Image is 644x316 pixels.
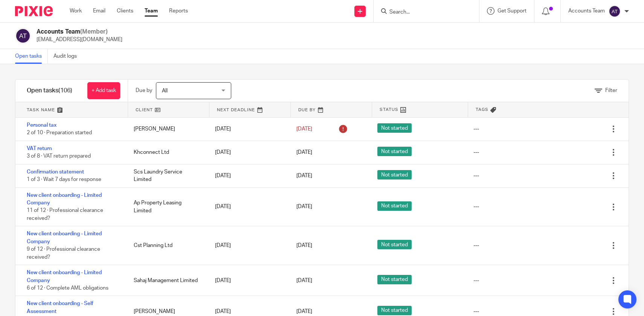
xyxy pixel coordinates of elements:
[27,169,84,175] a: Confirmation statement
[93,7,105,15] a: Email
[208,238,289,253] div: [DATE]
[380,106,398,113] span: Status
[377,170,412,179] span: Not started
[27,87,72,95] h1: Open tasks
[27,270,102,283] a: New client onboarding - Limited Company
[208,145,289,160] div: [DATE]
[296,126,312,132] span: [DATE]
[605,88,617,93] span: Filter
[126,273,208,288] div: Sahaj Management Limited
[296,150,312,155] span: [DATE]
[27,153,91,159] span: 3 of 8 · VAT return prepared
[377,275,412,284] span: Not started
[15,28,31,44] img: svg%3E
[208,168,289,183] div: [DATE]
[473,125,479,133] div: ---
[497,8,526,14] span: Get Support
[377,201,412,211] span: Not started
[37,28,122,36] h2: Accounts Team
[296,278,312,283] span: [DATE]
[145,7,158,15] a: Team
[53,49,82,64] a: Audit logs
[473,277,479,284] div: ---
[473,203,479,210] div: ---
[37,36,122,43] p: [EMAIL_ADDRESS][DOMAIN_NAME]
[377,306,412,315] span: Not started
[126,238,208,253] div: Cst Planning Ltd
[389,9,456,16] input: Search
[568,7,605,15] p: Accounts Team
[473,242,479,249] div: ---
[473,172,479,179] div: ---
[377,240,412,249] span: Not started
[87,82,120,99] a: + Add task
[473,149,479,156] div: ---
[296,309,312,314] span: [DATE]
[27,177,101,182] span: 1 of 3 · Wait 7 days for response
[126,121,208,137] div: [PERSON_NAME]
[208,273,289,288] div: [DATE]
[27,123,56,128] a: Personal tax
[126,195,208,218] div: Ap Property Leasing Limited
[377,147,412,156] span: Not started
[296,243,312,248] span: [DATE]
[126,164,208,187] div: Scs Laundry Service Limited
[15,49,48,64] a: Open tasks
[609,5,621,17] img: svg%3E
[27,146,52,151] a: VAT return
[296,173,312,178] span: [DATE]
[208,121,289,137] div: [DATE]
[58,87,72,94] span: (106)
[27,193,102,206] a: New client onboarding - Limited Company
[208,199,289,214] div: [DATE]
[27,247,100,260] span: 9 of 12 · Professional clearance received?
[136,87,152,94] p: Due by
[476,106,488,113] span: Tags
[169,7,188,15] a: Reports
[162,88,168,94] span: All
[377,123,412,133] span: Not started
[27,208,103,221] span: 11 of 12 · Professional clearance received?
[27,130,92,136] span: 2 of 10 · Preparation started
[15,6,53,16] img: Pixie
[27,301,93,314] a: New client onboarding - Self Assessment
[70,7,82,15] a: Work
[296,204,312,210] span: [DATE]
[473,308,479,315] div: ---
[117,7,133,15] a: Clients
[27,231,102,244] a: New client onboarding - Limited Company
[80,29,108,35] span: (Member)
[27,285,108,291] span: 6 of 12 · Complete AML obligations
[126,145,208,160] div: Khconnect Ltd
